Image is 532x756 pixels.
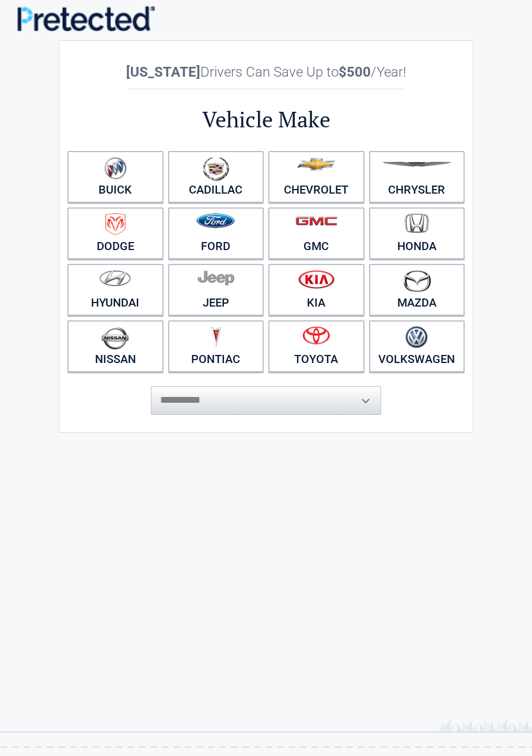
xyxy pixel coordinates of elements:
img: Main Logo [17,6,155,31]
img: gmc [295,216,337,226]
img: hyundai [99,270,131,286]
h2: Vehicle Make [65,105,467,134]
img: mazda [402,270,431,292]
img: pontiac [210,326,222,348]
a: Honda [369,207,465,259]
a: Chrysler [369,151,465,203]
a: Buick [67,151,164,203]
a: Toyota [268,320,364,372]
a: Hyundai [67,264,164,316]
img: buick [104,157,127,180]
img: volkswagen [405,326,428,349]
a: Jeep [168,264,264,316]
img: nissan [101,326,129,350]
img: jeep [197,270,234,286]
b: $500 [339,64,371,80]
a: Cadillac [168,151,264,203]
img: honda [405,213,429,233]
img: dodge [105,213,126,236]
img: chevrolet [297,158,336,171]
a: Nissan [67,320,164,372]
img: chrysler [382,162,452,167]
a: Mazda [369,264,465,316]
img: toyota [302,326,330,345]
img: cadillac [203,157,229,181]
a: Kia [268,264,364,316]
b: [US_STATE] [126,64,200,80]
h2: Drivers Can Save Up to /Year [65,64,467,80]
a: Volkswagen [369,320,465,372]
a: Pontiac [168,320,264,372]
a: Dodge [67,207,164,259]
a: GMC [268,207,364,259]
img: ford [196,213,235,228]
a: Chevrolet [268,151,364,203]
img: kia [298,270,335,289]
a: Ford [168,207,264,259]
